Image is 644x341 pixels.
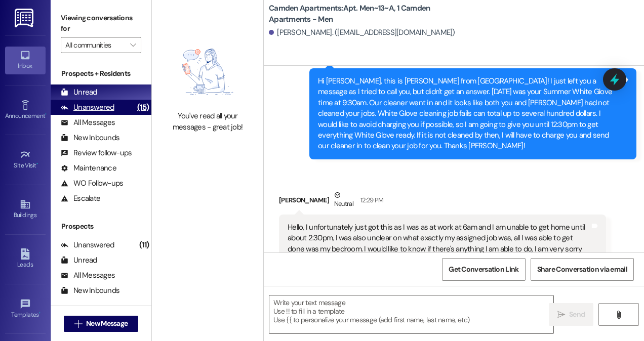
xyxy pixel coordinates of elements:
[163,38,252,106] img: empty-state
[449,264,518,275] span: Get Conversation Link
[45,111,47,118] span: •
[318,76,620,152] div: Hi [PERSON_NAME], this is [PERSON_NAME] from [GEOGRAPHIC_DATA]! I just left you a message as I tr...
[64,316,139,332] button: New Message
[5,146,46,174] a: Site Visit •
[61,270,115,281] div: All Messages
[549,303,593,326] button: Send
[61,285,119,296] div: New Inbounds
[537,264,627,275] span: Share Conversation via email
[61,148,132,158] div: Review follow-ups
[279,190,606,215] div: [PERSON_NAME]
[332,190,355,211] div: Neutral
[61,255,97,266] div: Unread
[288,222,590,266] div: Hello, I unfortunately just got this as I was as at work at 6am and I am unable to get home until...
[5,47,46,74] a: Inbox
[65,37,125,53] input: All communities
[61,87,97,98] div: Unread
[358,195,384,205] div: 12:29 PM
[5,295,46,323] a: Templates •
[15,9,35,27] img: ResiDesk Logo
[135,100,151,115] div: (15)
[569,309,585,320] span: Send
[61,178,123,189] div: WO Follow-ups
[36,160,38,167] span: •
[39,310,41,317] span: •
[269,27,455,38] div: [PERSON_NAME]. ([EMAIL_ADDRESS][DOMAIN_NAME])
[5,245,46,273] a: Leads
[61,240,114,250] div: Unanswered
[61,193,100,204] div: Escalate
[557,311,565,319] i: 
[51,221,151,232] div: Prospects
[61,117,115,128] div: All Messages
[442,258,525,281] button: Get Conversation Link
[137,237,151,253] div: (11)
[269,3,471,25] b: Camden Apartments: Apt. Men~13~A, 1 Camden Apartments - Men
[531,258,634,281] button: Share Conversation via email
[615,311,622,319] i: 
[130,41,136,49] i: 
[86,318,128,329] span: New Message
[61,10,141,37] label: Viewing conversations for
[5,196,46,223] a: Buildings
[61,163,116,174] div: Maintenance
[163,111,252,133] div: You've read all your messages - great job!
[61,133,119,143] div: New Inbounds
[74,320,82,328] i: 
[51,68,151,79] div: Prospects + Residents
[61,102,114,113] div: Unanswered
